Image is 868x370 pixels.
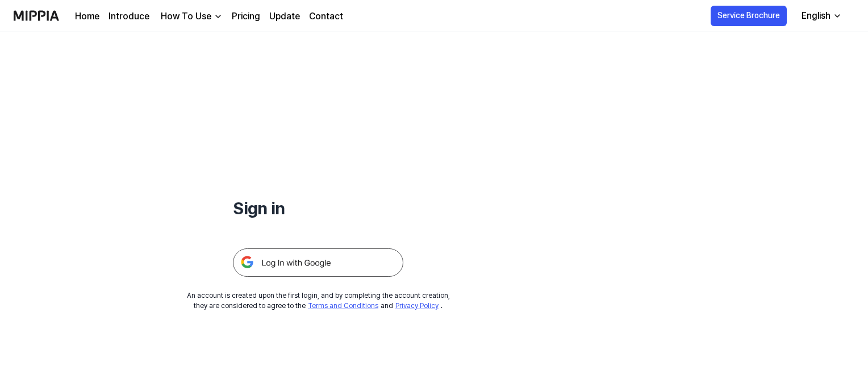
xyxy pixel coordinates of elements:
[232,10,260,23] a: Pricing
[711,6,787,26] button: Service Brochure
[308,302,378,310] a: Terms and Conditions
[309,10,343,23] a: Contact
[799,9,833,23] div: English
[187,290,450,311] div: An account is created upon the first login, and by completing the account creation, they are cons...
[792,5,849,27] button: English
[395,302,439,310] a: Privacy Policy
[269,10,300,23] a: Update
[158,10,223,23] button: How To Use
[233,248,403,277] img: 구글 로그인 버튼
[108,10,149,23] a: Introduce
[233,196,403,221] h1: Sign in
[214,12,223,21] img: down
[158,10,214,23] div: How To Use
[75,10,99,23] a: Home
